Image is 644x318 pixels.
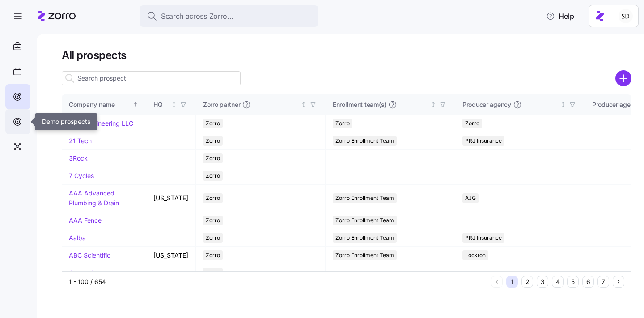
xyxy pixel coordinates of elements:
button: 1 [506,276,518,288]
span: Zorro [206,250,220,260]
span: Enrollment team(s) [333,100,386,109]
th: Enrollment team(s)Not sorted [326,94,455,115]
div: Sorted ascending [132,102,139,108]
span: Help [546,11,574,21]
span: Zorro Enrollment Team [335,216,394,225]
svg: add icon [615,70,631,86]
input: Search prospect [62,71,241,85]
div: Not sorted [560,102,566,108]
button: 6 [582,276,594,288]
button: Previous page [491,276,503,288]
a: ABC Scientific [69,251,110,259]
span: Zorro [465,119,479,128]
span: Zorro [206,171,220,181]
button: 3 [537,276,548,288]
a: 3Rock [69,154,88,162]
img: 038087f1531ae87852c32fa7be65e69b [619,9,633,23]
span: Zorro Enrollment Team [335,136,394,146]
button: 5 [567,276,579,288]
span: Zorro [335,119,350,128]
button: Help [539,7,581,25]
div: Not sorted [301,102,307,108]
span: Zorro [206,119,220,128]
span: PRJ Insurance [465,233,502,243]
span: Lockton [465,250,486,260]
td: [US_STATE] [146,247,196,264]
div: Not sorted [171,102,177,108]
button: Search across Zorro... [140,5,318,27]
span: Zorro Enrollment Team [335,193,394,203]
div: Company name [69,100,131,110]
a: Accolad [69,269,93,276]
a: 1828 Engineering LLC [69,119,133,127]
span: Zorro Enrollment Team [335,250,394,260]
span: Zorro partner [203,100,240,109]
a: AAA Fence [69,216,102,224]
button: 7 [597,276,609,288]
span: Producer agent [592,100,636,109]
span: Zorro [206,268,220,278]
span: Zorro [206,193,220,203]
div: 1 - 100 / 654 [69,277,487,286]
th: Company nameSorted ascending [62,94,146,115]
span: Zorro [206,136,220,146]
a: 7 Cycles [69,172,94,179]
span: AJG [465,193,476,203]
span: Zorro [206,216,220,225]
span: PRJ Insurance [465,136,502,146]
span: Zorro Enrollment Team [335,233,394,243]
th: Zorro partnerNot sorted [196,94,326,115]
a: AAA Advanced Plumbing & Drain [69,189,119,207]
th: Producer agencyNot sorted [455,94,585,115]
button: 4 [552,276,563,288]
span: Producer agency [462,100,511,109]
a: 21 Tech [69,137,92,144]
div: Not sorted [430,102,436,108]
button: 2 [521,276,533,288]
span: Zorro [206,233,220,243]
span: Search across Zorro... [161,11,233,22]
div: HQ [153,100,169,110]
a: Aalba [69,234,86,242]
span: Zorro [206,153,220,163]
th: HQNot sorted [146,94,196,115]
h1: All prospects [62,48,631,62]
td: [US_STATE] [146,185,196,212]
button: Next page [613,276,624,288]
